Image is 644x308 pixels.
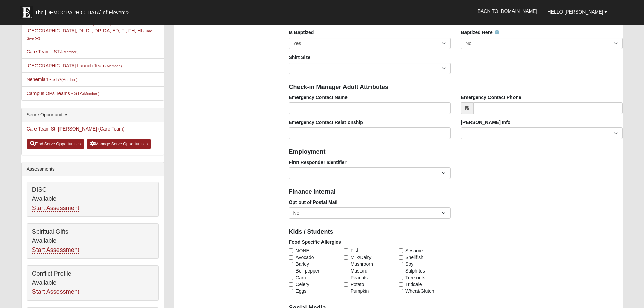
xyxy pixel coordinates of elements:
div: Spiritual Gifts Available [27,224,158,258]
a: The [DEMOGRAPHIC_DATA] of Eleven22 [16,2,151,19]
input: Eggs [289,289,293,293]
h4: Kids / Students [289,228,623,236]
input: Triticale [399,282,403,287]
h4: Employment [289,148,623,156]
span: Avocado [295,254,314,261]
input: Avocado [289,255,293,260]
img: Eleven22 logo [20,6,33,19]
a: Nehemiah - STA(Member ) [27,77,78,82]
div: Serve Opportunities [22,108,164,122]
input: Celery [289,282,293,287]
span: Tree nuts [405,274,425,281]
span: Sulphites [405,267,425,274]
span: Bell pepper [295,267,319,274]
input: Milk/Dairy [344,255,348,260]
span: Celery [295,281,309,288]
a: Hello [PERSON_NAME] [543,3,613,20]
div: Assessments [22,162,164,176]
span: Pumpkin [351,288,369,294]
label: Opt out of Postal Mail [289,199,337,206]
span: Soy [405,261,413,267]
input: Tree nuts [399,276,403,280]
span: Fish [351,247,359,254]
h4: Check-in Manager Adult Attributes [289,84,623,91]
span: Triticale [405,281,422,288]
small: (Member ) [83,92,99,96]
a: Manage Serve Opportunities [87,139,151,149]
span: Wheat/Gluten [405,288,434,294]
a: [PERSON_NAME] 1:1 - AN, AB, AA, BF, [GEOGRAPHIC_DATA], DI, DL, DP, DA, ED, FI, FH, HI,(Care Giver) [27,21,152,41]
a: Find Serve Opportunities [27,139,85,149]
a: Care Team St. [PERSON_NAME] (Care Team) [27,126,125,132]
small: (Member ) [61,78,77,82]
input: NONE [289,248,293,253]
div: DISC Available [27,182,158,216]
small: (Member ) [62,50,78,54]
a: Start Assessment [32,288,79,295]
label: Emergency Contact Name [289,94,348,101]
span: Mushroom [351,261,373,267]
span: Carrot [295,274,309,281]
input: Carrot [289,276,293,280]
a: Care Team - STJ(Member ) [27,49,79,54]
input: Bell pepper [289,269,293,273]
input: Soy [399,262,403,266]
a: [GEOGRAPHIC_DATA] Launch Team(Member ) [27,63,122,68]
input: Wheat/Gluten [399,289,403,293]
span: Potato [351,281,364,288]
input: Barley [289,262,293,266]
label: [PERSON_NAME] Info [461,119,510,126]
span: Mustard [351,267,368,274]
label: Emergency Contact Phone [461,94,521,101]
input: Potato [344,282,348,287]
label: Food Specific Allergies [289,239,341,245]
input: Sesame [399,248,403,253]
input: Shellfish [399,255,403,260]
a: Start Assessment [32,246,79,254]
h4: Finance Internal [289,188,623,196]
input: Fish [344,248,348,253]
a: Start Assessment [32,205,79,212]
label: First Responder Identifier [289,159,346,166]
span: Shellfish [405,254,423,261]
input: Peanuts [344,276,348,280]
label: Is Baptized [289,29,314,36]
input: Pumpkin [344,289,348,293]
span: Milk/Dairy [351,254,371,261]
span: Hello [PERSON_NAME] [548,9,603,15]
span: Eggs [295,288,306,294]
input: Mushroom [344,262,348,266]
label: Emergency Contact Relationship [289,119,363,126]
label: Shirt Size [289,54,310,61]
span: NONE [295,247,309,254]
div: Conflict Profile Available [27,266,158,300]
a: Back to [DOMAIN_NAME] [473,3,543,20]
input: Mustard [344,269,348,273]
span: Barley [295,261,309,267]
span: Peanuts [351,274,368,281]
label: Baptized Here [461,29,499,36]
span: The [DEMOGRAPHIC_DATA] of Eleven22 [35,9,130,16]
span: Sesame [405,247,423,254]
small: (Member ) [105,64,122,68]
input: Sulphites [399,269,403,273]
a: Campus OPs Teams - STA(Member ) [27,91,99,96]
